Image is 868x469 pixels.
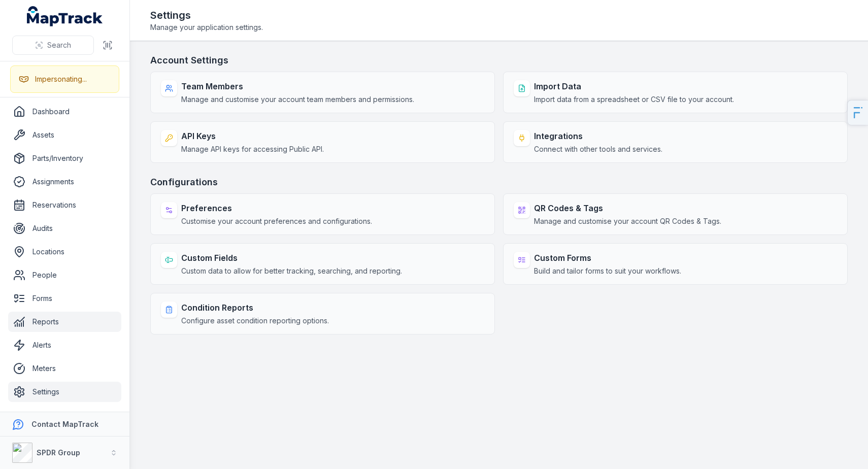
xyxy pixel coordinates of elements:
a: PreferencesCustomise your account preferences and configurations. [150,193,495,235]
a: Team MembersManage and customise your account team members and permissions. [150,72,495,113]
a: MapTrack [27,6,103,26]
span: Customise your account preferences and configurations. [181,216,372,226]
strong: Contact MapTrack [31,420,98,428]
span: Manage your application settings. [150,22,263,32]
span: Search [47,40,71,50]
span: Import data from a spreadsheet or CSV file to your account. [534,94,734,105]
span: Build and tailor forms to suit your workflows. [534,266,681,276]
a: QR Codes & TagsManage and customise your account QR Codes & Tags. [503,193,848,235]
h2: Settings [150,8,263,22]
a: People [8,265,121,285]
a: Reservations [8,195,121,215]
span: Connect with other tools and services. [534,144,662,154]
div: Impersonating... [35,74,87,84]
strong: Custom Forms [534,252,681,264]
a: Assignments [8,172,121,192]
h3: Configurations [150,175,848,189]
a: Parts/Inventory [8,148,121,169]
a: Meters [8,358,121,379]
strong: SPDR Group [37,448,80,457]
strong: QR Codes & Tags [534,202,721,214]
strong: Integrations [534,130,662,142]
h3: Account Settings [150,53,848,68]
a: Audits [8,218,121,239]
a: Alerts [8,335,121,355]
a: Custom FormsBuild and tailor forms to suit your workflows. [503,243,848,285]
span: Manage and customise your account QR Codes & Tags. [534,216,721,226]
strong: Preferences [181,202,372,214]
strong: Import Data [534,80,734,92]
strong: Team Members [181,80,414,92]
a: Custom FieldsCustom data to allow for better tracking, searching, and reporting. [150,243,495,285]
a: Settings [8,382,121,402]
strong: Custom Fields [181,252,402,264]
a: Locations [8,242,121,262]
a: Reports [8,312,121,332]
a: API KeysManage API keys for accessing Public API. [150,121,495,163]
a: Forms [8,288,121,309]
span: Manage and customise your account team members and permissions. [181,94,414,105]
button: Search [12,36,94,55]
span: Custom data to allow for better tracking, searching, and reporting. [181,266,402,276]
a: Condition ReportsConfigure asset condition reporting options. [150,293,495,334]
a: Import DataImport data from a spreadsheet or CSV file to your account. [503,72,848,113]
strong: Condition Reports [181,301,329,314]
a: IntegrationsConnect with other tools and services. [503,121,848,163]
span: Manage API keys for accessing Public API. [181,144,324,154]
a: Dashboard [8,102,121,122]
a: Assets [8,125,121,145]
span: Configure asset condition reporting options. [181,316,329,326]
strong: API Keys [181,130,324,142]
